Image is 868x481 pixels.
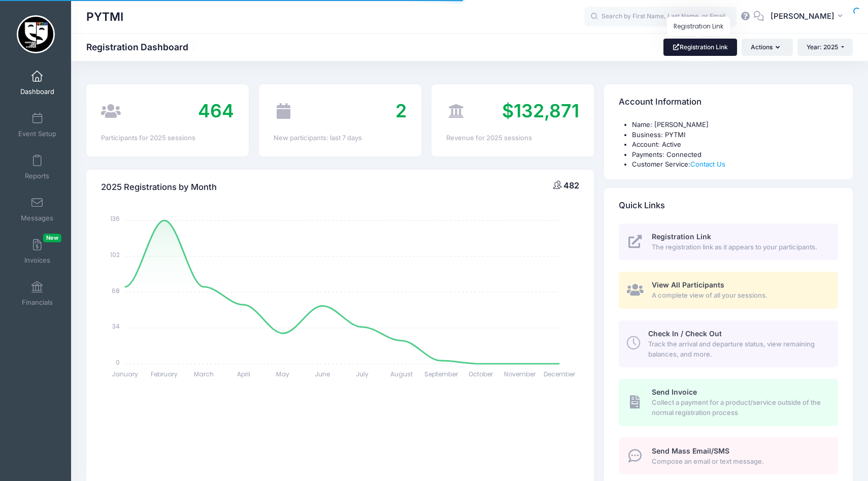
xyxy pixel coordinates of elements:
[807,43,838,51] span: Year: 2025
[632,130,838,140] li: Business: PYTMI
[13,276,61,311] a: Financials
[742,39,792,56] button: Actions
[619,88,702,117] h4: Account Information
[619,437,838,474] a: Send Mass Email/SMS Compose an email or text message.
[237,370,250,378] tspan: April
[116,358,120,366] tspan: 0
[652,280,724,289] span: View All Participants
[446,133,579,143] div: Revenue for 2025 sessions
[502,100,579,122] span: $132,871
[112,322,120,331] tspan: 34
[619,223,838,261] a: Registration Link The registration link as it appears to your participants.
[619,379,838,426] a: Send Invoice Collect a payment for a product/service outside of the normal registration process
[652,446,729,455] span: Send Mass Email/SMS
[151,370,178,378] tspan: February
[505,370,537,378] tspan: November
[619,191,665,220] h4: Quick Links
[22,298,53,307] span: Financials
[652,457,826,467] span: Compose an email or text message.
[619,272,838,309] a: View All Participants A complete view of all your sessions.
[17,15,55,53] img: PYTMI
[13,107,61,143] a: Event Setup
[101,173,217,202] h4: 2025 Registrations by Month
[764,5,853,28] button: [PERSON_NAME]
[198,100,234,122] span: 464
[663,39,737,56] a: Registration Link
[652,291,826,301] span: A complete view of all your sessions.
[43,234,61,242] span: New
[632,150,838,160] li: Payments: Connected
[632,120,838,130] li: Name: [PERSON_NAME]
[648,339,826,359] span: Track the arrival and departure status, view remaining balances, and more.
[86,5,123,28] h1: PYTMI
[424,370,458,378] tspan: September
[110,250,120,259] tspan: 102
[13,65,61,101] a: Dashboard
[667,17,730,36] div: Registration Link
[395,100,407,122] span: 2
[112,370,138,378] tspan: January
[277,370,290,378] tspan: May
[110,214,120,223] tspan: 136
[619,320,838,367] a: Check In / Check Out Track the arrival and departure status, view remaining balances, and more.
[544,370,576,378] tspan: December
[25,172,49,180] span: Reports
[652,398,826,418] span: Collect a payment for a product/service outside of the normal registration process
[469,370,493,378] tspan: October
[632,140,838,150] li: Account: Active
[315,370,330,378] tspan: June
[101,133,234,143] div: Participants for 2025 sessions
[20,87,54,96] span: Dashboard
[690,160,725,168] a: Contact Us
[13,149,61,185] a: Reports
[24,256,50,265] span: Invoices
[194,370,214,378] tspan: March
[13,234,61,269] a: InvoicesNew
[771,11,834,22] span: [PERSON_NAME]
[86,42,197,52] h1: Registration Dashboard
[356,370,369,378] tspan: July
[274,133,407,143] div: New participants: last 7 days
[13,191,61,227] a: Messages
[652,242,826,252] span: The registration link as it appears to your participants.
[18,130,56,138] span: Event Setup
[584,7,737,27] input: Search by First Name, Last Name, or Email...
[652,388,697,396] span: Send Invoice
[563,180,579,190] span: 482
[390,370,413,378] tspan: August
[648,329,722,338] span: Check In / Check Out
[632,159,838,170] li: Customer Service:
[797,39,853,56] button: Year: 2025
[652,232,711,241] span: Registration Link
[21,214,53,222] span: Messages
[112,286,120,295] tspan: 68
